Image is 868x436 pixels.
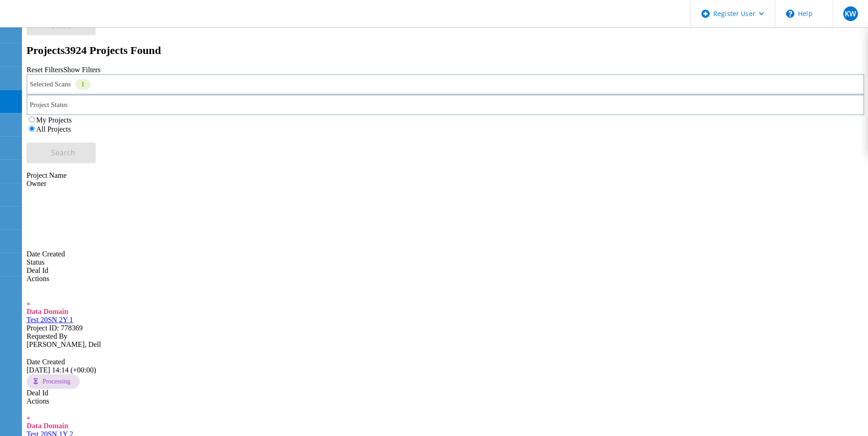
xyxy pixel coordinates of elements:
b: Projects [27,44,65,56]
div: Owner [27,180,864,188]
span: Search [51,148,75,158]
div: Deal Id [27,266,864,275]
div: Deal Id [27,389,864,397]
div: 1 [75,79,91,90]
span: KW [845,10,856,17]
div: Project Name [27,171,864,180]
a: Show Filters [63,66,100,74]
div: Project Status [27,95,864,115]
div: Date Created [27,188,864,258]
a: Reset Filters [27,66,63,74]
label: All Projects [36,125,71,133]
span: Data Domain [27,422,68,430]
div: [DATE] 14:14 (+00:00) [27,358,864,374]
div: Date Created [27,358,864,366]
span: 3924 Projects Found [65,44,161,56]
div: Selected Scans [27,74,864,95]
div: Actions [27,275,864,283]
div: [PERSON_NAME], Dell [27,332,864,349]
span: Project ID: 778369 [27,324,83,332]
a: Test 20SN 2Y 1 [27,316,73,324]
label: My Projects [36,116,72,124]
div: Processing [27,374,80,389]
div: Requested By [27,332,864,340]
button: Search [27,143,96,163]
a: Live Optics Dashboard [9,18,108,26]
svg: \n [786,10,794,18]
div: Status [27,258,864,266]
div: Actions [27,397,864,405]
span: Data Domain [27,308,68,315]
